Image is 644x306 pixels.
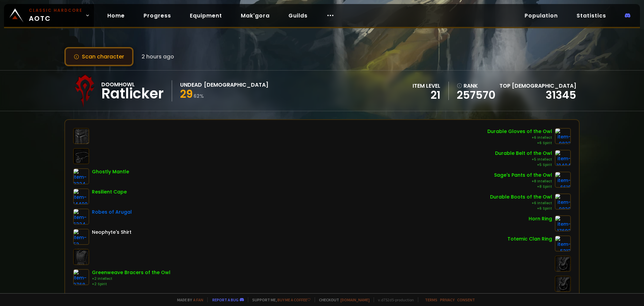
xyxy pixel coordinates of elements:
a: Privacy [440,297,454,302]
div: Robes of Arugal [92,209,132,216]
a: 257570 [457,90,495,100]
div: Durable Belt of the Owl [495,150,552,157]
a: Guilds [283,9,313,23]
img: item-3324 [73,168,89,184]
a: Consent [457,297,475,302]
span: Support me, [248,297,311,302]
span: 2 hours ago [142,52,174,61]
div: Resilient Cape [92,188,127,195]
div: +2 Spirit [92,281,170,287]
img: item-14400 [73,188,89,205]
img: item-9820 [555,193,571,210]
a: Report a bug [212,297,238,302]
div: rank [457,82,495,90]
span: [DEMOGRAPHIC_DATA] [512,82,576,90]
div: +8 Spirit [494,184,552,189]
a: Terms [425,297,437,302]
img: item-9823 [555,128,571,144]
a: Statistics [571,9,611,23]
img: item-6616 [555,172,571,188]
span: AOTC [29,7,83,24]
div: +8 Intellect [494,179,552,184]
div: +2 Intellect [92,276,170,281]
a: Mak'gora [235,9,275,23]
img: item-17692 [555,215,571,231]
a: Buy me a coffee [277,297,311,302]
div: +5 Spirit [495,162,552,168]
img: item-10404 [555,150,571,166]
div: Durable Gloves of the Owl [487,128,552,135]
span: 29 [180,86,193,101]
div: Horn Ring [529,215,552,222]
span: Made by [173,297,203,302]
div: 21 [413,90,440,100]
span: Checkout [315,297,370,302]
a: Home [102,9,130,23]
a: [DOMAIN_NAME] [340,297,370,302]
div: Sage's Pants of the Owl [494,172,552,179]
a: Population [519,9,563,23]
div: Neophyte's Shirt [92,229,131,236]
img: item-9768 [73,269,89,285]
div: item level [413,82,440,90]
div: Durable Boots of the Owl [490,193,552,201]
small: Classic Hardcore [29,7,83,13]
div: +6 Spirit [487,140,552,146]
div: Doomhowl [101,80,164,89]
a: Classic HardcoreAOTC [4,4,94,27]
a: a fan [193,297,203,302]
img: item-5313 [555,235,571,252]
small: 62 % [194,93,204,99]
button: Scan character [64,47,133,66]
img: item-6324 [73,209,89,225]
div: Ratlicker [101,89,164,99]
a: Equipment [184,9,227,23]
div: +6 Spirit [490,206,552,211]
a: Progress [138,9,176,23]
div: Greenweave Bracers of the Owl [92,269,170,276]
div: Totemic Clan Ring [507,235,552,243]
div: +6 Intellect [487,135,552,140]
div: +5 Intellect [495,157,552,162]
div: Undead [180,81,202,89]
span: v. d752d5 - production [374,297,414,302]
div: [DEMOGRAPHIC_DATA] [204,81,268,89]
a: 31345 [546,87,576,102]
div: Ghostly Mantle [92,168,129,175]
img: item-53 [73,229,89,245]
div: Top [499,82,576,90]
div: +6 Intellect [490,201,552,206]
